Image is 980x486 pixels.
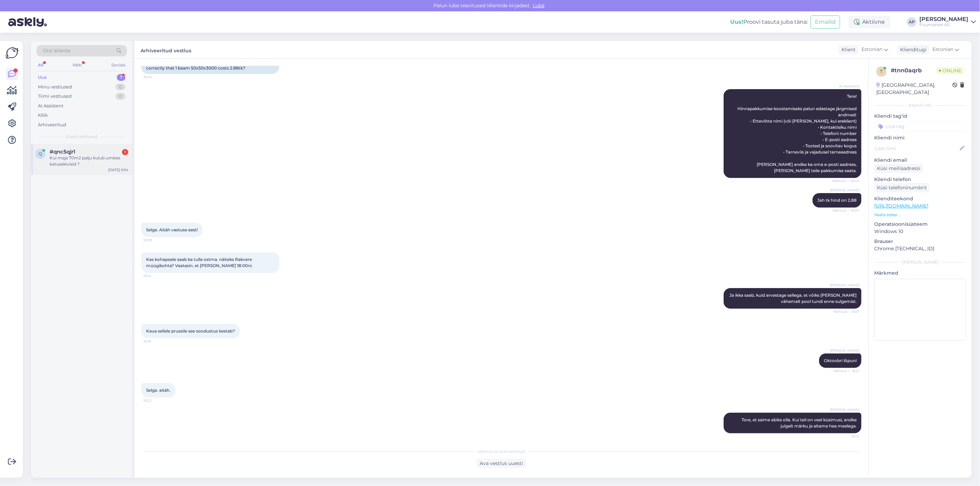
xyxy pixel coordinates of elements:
div: Puumarket AS [919,22,968,28]
span: 16:09 [143,237,169,243]
span: 16:18 [143,339,169,344]
span: Nähtud ✓ 16:04 [832,178,859,183]
p: Klienditeekond [874,195,966,202]
div: [PERSON_NAME] [919,17,968,22]
span: #qnc5qjr1 [50,149,75,155]
span: Ja ikka saab, kuid arvestage sellega, et võiks [PERSON_NAME] vähemalt pool tundi enne sulgemist. [729,293,858,304]
p: Märkmed [874,270,966,277]
span: Estonian [932,46,953,53]
img: Askly Logo [6,46,19,60]
span: Kas kohapeale saab ka tulla ostma. näiteks Rakvere müügikohta? Vaatasin. et [PERSON_NAME] 18:00ni. [146,257,253,268]
div: [DATE] 9:34 [108,167,128,172]
span: q [39,151,42,156]
span: Kaua sellele prussile see soodustus kestab? [146,328,235,334]
span: Uued vestlused [66,134,98,140]
p: Vaata edasi ... [874,212,966,218]
span: [PERSON_NAME] [830,348,859,353]
a: [PERSON_NAME]Puumarket AS [919,17,976,28]
span: Otsi kliente [43,47,70,54]
div: Arhiveeritud [38,122,66,128]
span: Nähtud ✓ 16:07 [833,208,859,213]
button: Emailid [810,15,840,29]
div: # tnn0aqrb [891,66,936,75]
div: Uus [38,74,47,81]
b: Uus! [730,19,743,25]
p: Chrome [TECHNICAL_ID] [874,245,966,252]
span: 16:04 [143,74,169,80]
div: 0 [115,84,125,91]
div: All [37,61,44,70]
span: 16:22 [834,434,859,439]
span: 16:22 [143,398,169,403]
p: Operatsioonisüsteem [874,221,966,228]
span: Oktoobri lõpuni [824,358,857,363]
p: Kliendi nimi [874,134,966,141]
div: 0 [115,93,125,100]
div: Web [71,61,83,70]
div: AP [907,17,917,27]
span: Nähtud ✓ 16:17 [834,309,859,314]
span: AI Assistent [834,84,859,89]
div: AI Assistent [38,103,63,109]
p: Brauser [874,238,966,245]
div: Socials [110,61,127,70]
div: Tiimi vestlused [38,93,72,100]
span: [PERSON_NAME] [830,188,859,193]
label: Arhiveeritud vestlus [141,45,191,54]
span: [PERSON_NAME] [830,407,859,412]
div: Küsi telefoninumbrit [874,183,930,192]
span: [PERSON_NAME] [830,283,859,288]
div: [PERSON_NAME] [874,259,966,265]
span: t [880,69,883,74]
span: Jah tk hind on 2,88 [817,198,857,203]
div: Aktiivne [848,16,890,28]
p: Kliendi email [874,157,966,164]
span: Nähtud ✓ 16:21 [834,368,859,373]
div: Minu vestlused [38,84,72,91]
div: 1 [122,149,128,155]
span: Online [936,67,964,74]
span: Tore, et saime abiks olla. Kui teil on veel küsimusi, andke julgelt märku ja aitame hea meelega. [742,417,858,429]
span: Selge. aitäh. [146,388,171,393]
div: Ava vestlus uuesti [477,459,526,468]
a: [URL][DOMAIN_NAME] [874,203,928,209]
div: [GEOGRAPHIC_DATA], [GEOGRAPHIC_DATA] [876,82,952,96]
span: 16:14 [143,273,169,278]
div: 1 [117,74,125,81]
div: Kui maja 70m2 palju kulub umbes katusekivisid ? [50,155,128,167]
input: Lisa tag [874,121,966,131]
p: Windows 10 [874,228,966,235]
div: Küsi meiliaadressi [874,164,923,173]
div: Proovi tasuta juba täna: [730,18,808,26]
span: Selge. Aitäh vastuse eest! [146,227,198,232]
div: Kliendi info [874,102,966,108]
span: Luba [531,2,547,9]
div: Klienditugi [897,46,927,53]
p: Kliendi tag'id [874,113,966,120]
span: Vestlus on arhiveeritud [478,448,525,455]
div: Kõik [38,112,48,119]
span: Estonian [861,46,882,53]
p: Kliendi telefon [874,176,966,183]
input: Lisa nimi [875,145,958,152]
div: Klient [839,46,856,53]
